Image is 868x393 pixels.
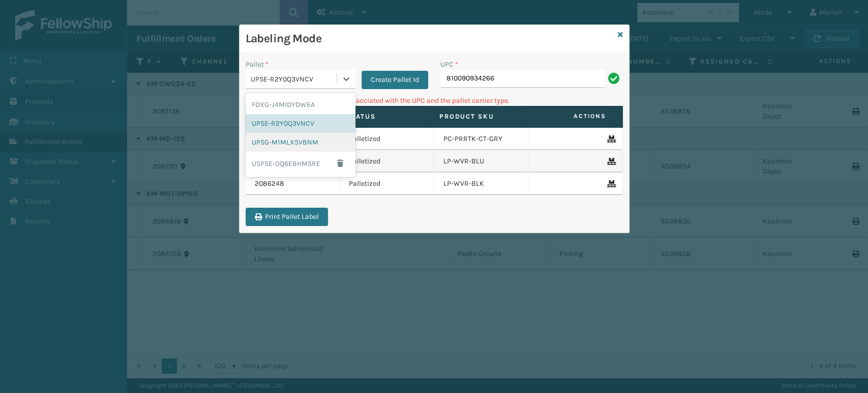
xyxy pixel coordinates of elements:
label: Status [347,112,421,121]
i: Remove From Pallet [607,135,613,143]
td: Palletized [340,173,434,195]
span: Actions [525,108,612,125]
label: UPC [440,59,458,70]
label: Pallet [246,59,268,70]
h3: Labeling Mode [246,31,614,46]
td: Palletized [340,150,434,173]
td: LP-WVR-BLU [434,150,529,173]
td: Palletized [340,128,434,150]
div: UPSG-M1MLXSVBNM [246,133,355,152]
td: PC-PRRTK-CT-GRY [434,128,529,150]
a: 2086248 [255,179,284,189]
div: UPSE-R2Y0Q3VNCV [246,114,355,133]
p: Can't find any fulfillment orders associated with the UPC and the pallet carrier type. [246,95,623,106]
i: Remove From Pallet [607,158,613,165]
div: FDXG-J4MIDYDWEA [246,95,355,114]
div: UPSE-R2Y0Q3VNCV [251,74,338,85]
td: LP-WVR-BLK [434,173,529,195]
div: USPSE-OQ6EBHMSRE [246,152,355,175]
i: Remove From Pallet [607,180,613,187]
button: Create Pallet Id [362,71,428,89]
label: Product SKU [439,112,513,121]
button: Print Pallet Label [246,208,328,226]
